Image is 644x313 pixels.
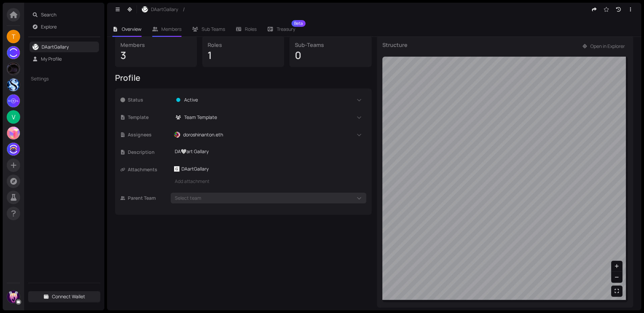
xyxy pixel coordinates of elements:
div: Structure [382,41,408,57]
a: My Profile [41,56,62,62]
button: Connect Wallet [28,291,100,302]
p: DA🤍art Gallary [175,148,362,155]
div: Sub-Teams [295,41,366,49]
img: 1d3d5e142b2c057a2bb61662301e7eb7.webp [7,143,20,155]
div: Add attachment [171,176,366,187]
span: Search [41,9,97,20]
div: Settings [28,71,100,86]
div: Members [120,41,192,49]
div: Profile [115,72,372,83]
button: DAartGallary [138,4,181,15]
span: Settings [31,75,86,82]
span: Roles [245,26,257,32]
span: V [12,110,15,124]
img: c3llwUlr6D.jpeg [7,78,20,91]
span: Sub Teams [202,26,225,32]
span: Team Template [184,114,217,121]
span: Members [161,26,181,32]
img: DqDBPFGanK.jpeg [7,62,20,75]
span: Description [128,148,171,156]
div: DAartGallary [181,165,209,173]
img: 7vOBW2MLHG.jpeg [142,6,148,12]
a: DAartGallary [174,165,209,173]
button: Open in Explorer [579,41,628,52]
span: T [12,30,15,43]
a: DAartGallary [42,44,69,50]
img: S5xeEuA_KA.jpeg [7,46,20,59]
span: Attachments [128,166,171,173]
span: DAartGallary [151,6,178,13]
img: F74otHnKuz.jpeg [7,127,20,139]
span: doroshinanton.eth [183,131,223,138]
span: Active [184,96,198,104]
span: Overview [122,26,142,32]
img: T8Xj_ByQ5B.jpeg [7,95,20,107]
span: Template [128,114,171,121]
img: qX5LtzSRqP.jpeg [174,132,180,138]
div: Roles [208,41,279,49]
div: 0 [295,49,366,62]
img: Jo8aJ5B5ax.jpeg [7,291,20,303]
span: Connect Wallet [52,293,85,300]
span: Parent Team [128,194,171,202]
span: Status [128,96,171,104]
span: Treasury [277,27,295,32]
div: 3 [120,49,192,62]
div: 1 [208,49,279,62]
span: Select team [172,194,201,202]
span: Assignees [128,131,171,138]
a: Explore [41,23,57,30]
sup: Beta [291,20,306,27]
span: Open in Explorer [590,43,625,50]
